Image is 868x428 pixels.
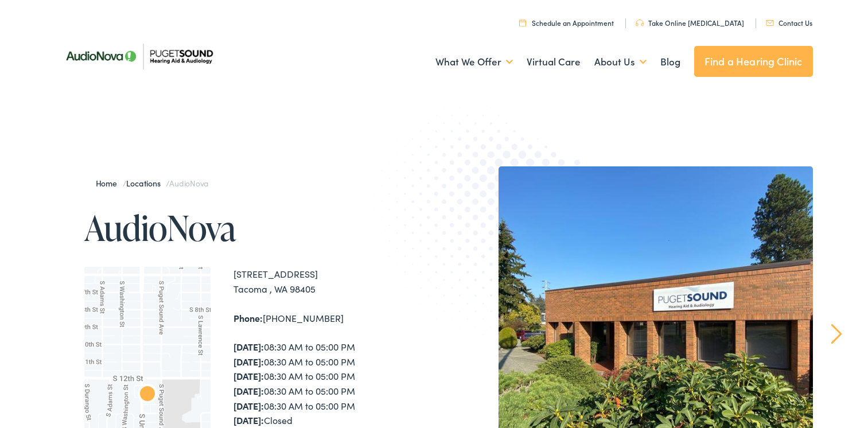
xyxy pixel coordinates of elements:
[84,209,434,247] h1: AudioNova
[233,369,264,382] strong: [DATE]:
[233,311,434,326] div: [PHONE_NUMBER]
[435,41,513,83] a: What We Offer
[694,46,813,77] a: Find a Hearing Clinic
[126,177,166,189] a: Locations
[519,19,526,26] img: utility icon
[233,384,264,397] strong: [DATE]:
[233,414,264,426] strong: [DATE]:
[233,340,264,353] strong: [DATE]:
[169,177,208,189] span: AudioNova
[636,18,744,28] a: Take Online [MEDICAL_DATA]
[831,324,842,344] a: Next
[134,382,161,409] div: AudioNova
[527,41,581,83] a: Virtual Care
[96,177,209,189] span: / /
[636,20,644,26] img: utility icon
[766,20,774,26] img: utility icon
[594,41,647,83] a: About Us
[233,399,264,412] strong: [DATE]:
[660,41,680,83] a: Blog
[233,267,434,296] div: [STREET_ADDRESS] Tacoma , WA 98405
[233,355,264,368] strong: [DATE]:
[766,18,812,28] a: Contact Us
[96,177,123,189] a: Home
[233,312,263,324] strong: Phone:
[519,18,614,28] a: Schedule an Appointment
